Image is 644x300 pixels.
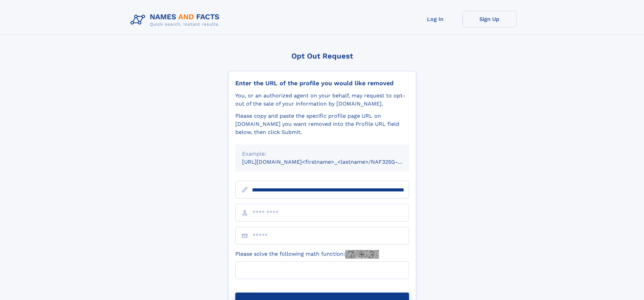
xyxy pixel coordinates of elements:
[235,250,379,259] label: Please solve the following math function:
[235,112,409,136] div: Please copy and paste the specific profile page URL on [DOMAIN_NAME] you want removed into the Pr...
[228,52,416,60] div: Opt Out Request
[408,11,462,27] a: Log In
[242,159,422,165] small: [URL][DOMAIN_NAME]<firstname>_<lastname>/NAF325G-xxxxxxxx
[242,150,402,158] div: Example:
[235,92,409,108] div: You, or an authorized agent on your behalf, may request to opt-out of the sale of your informatio...
[462,11,517,27] a: Sign Up
[235,79,409,87] div: Enter the URL of the profile you would like removed
[128,11,225,29] img: Logo Names and Facts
